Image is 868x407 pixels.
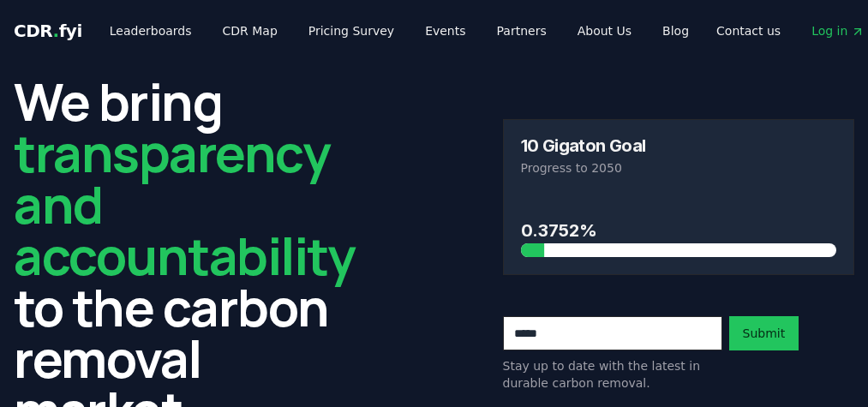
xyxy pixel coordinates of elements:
[811,22,865,39] span: Log in
[411,15,479,46] a: Events
[521,159,837,177] p: Progress to 2050
[564,15,645,46] a: About Us
[503,357,722,392] p: Stay up to date with the latest in durable carbon removal.
[14,19,82,43] a: CDR.fyi
[521,218,837,243] h3: 0.3752%
[14,117,355,290] span: transparency and accountability
[295,15,408,46] a: Pricing Survey
[521,137,646,154] h3: 10 Gigaton Goal
[483,15,560,46] a: Partners
[649,15,703,46] a: Blog
[96,15,703,46] nav: Main
[53,21,59,41] span: .
[729,316,799,350] button: Submit
[14,21,82,41] span: CDR fyi
[96,15,206,46] a: Leaderboards
[703,15,794,46] a: Contact us
[209,15,291,46] a: CDR Map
